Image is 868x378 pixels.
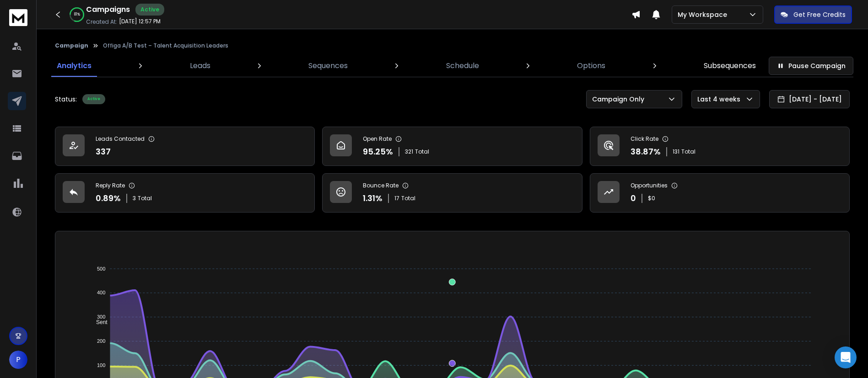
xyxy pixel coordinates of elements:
p: Get Free Credits [793,10,846,19]
tspan: 400 [97,290,105,296]
button: P [9,351,27,369]
p: Sequences [308,60,348,71]
a: Schedule [441,55,485,77]
a: Reply Rate0.89%3Total [55,173,315,213]
a: Options [571,55,611,77]
div: Open Intercom Messenger [835,346,857,368]
span: 17 [394,195,399,202]
span: Total [401,195,415,202]
p: Offiga A/B Test – Talent Acquisition Leaders [103,42,228,49]
tspan: 500 [97,266,105,272]
p: [DATE] 12:57 PM [119,18,161,25]
div: Active [82,94,105,104]
p: 1.31 % [363,192,383,205]
p: Analytics [57,60,92,71]
span: Total [138,195,152,202]
p: Schedule [446,60,479,71]
a: Open Rate95.25%321Total [322,127,582,166]
h1: Campaigns [86,4,130,15]
button: [DATE] - [DATE] [769,90,850,108]
p: $ 0 [648,195,655,202]
p: Options [577,60,605,71]
button: Campaign [55,42,88,49]
button: Get Free Credits [774,5,852,24]
p: 95.25 % [363,145,393,158]
a: Click Rate38.87%131Total [590,127,850,166]
p: Bounce Rate [363,182,399,189]
img: logo [9,9,27,26]
span: 3 [133,195,136,202]
a: Opportunities0$0 [590,173,850,213]
p: My Workspace [678,10,731,19]
p: Created At: [86,18,117,26]
tspan: 100 [97,362,105,368]
p: Click Rate [631,135,658,143]
a: Leads [184,55,216,77]
a: Leads Contacted337 [55,127,315,166]
tspan: 200 [97,338,105,344]
a: Bounce Rate1.31%17Total [322,173,582,213]
p: Reply Rate [96,182,125,189]
p: Open Rate [363,135,392,143]
p: 38.87 % [631,145,661,158]
p: Opportunities [631,182,668,189]
tspan: 300 [97,314,105,319]
p: 0.89 % [96,192,121,205]
div: Active [135,4,164,16]
p: Last 4 weeks [697,95,744,104]
span: 131 [673,148,679,155]
a: Analytics [51,55,97,77]
p: 337 [96,145,111,158]
p: 0 [631,192,636,205]
span: Sent [89,319,108,325]
span: Total [681,148,695,155]
p: Campaign Only [592,95,648,104]
p: Leads Contacted [96,135,145,143]
a: Subsequences [698,55,761,77]
p: Subsequences [704,60,756,71]
a: Sequences [303,55,353,77]
button: Pause Campaign [769,57,853,75]
span: Total [415,148,429,155]
span: 321 [405,148,413,155]
p: Leads [190,60,210,71]
p: 81 % [74,12,80,17]
p: Status: [55,95,77,104]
